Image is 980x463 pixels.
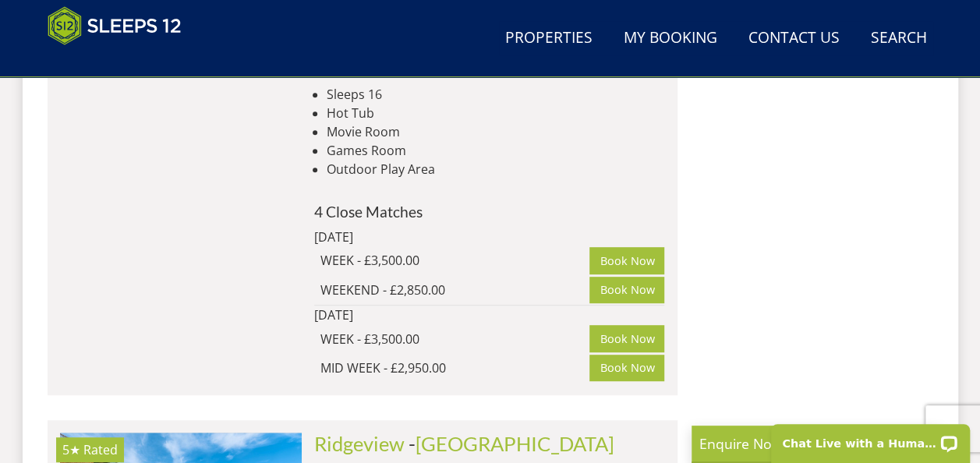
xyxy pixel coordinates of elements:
[617,21,724,56] a: My Booking
[589,247,664,274] a: Book Now
[327,104,665,122] li: Hot Tub
[314,203,665,220] h4: 4 Close Matches
[314,228,525,246] div: [DATE]
[314,432,405,455] a: Ridgeview
[742,21,846,56] a: Contact Us
[327,141,665,160] li: Games Room
[48,6,182,45] img: Sleeps 12
[865,21,933,56] a: Search
[327,122,665,141] li: Movie Room
[320,359,590,377] div: MID WEEK - £2,950.00
[589,277,664,303] a: Book Now
[699,433,933,454] p: Enquire Now
[314,306,525,324] div: [DATE]
[589,325,664,352] a: Book Now
[327,85,665,104] li: Sleeps 16
[589,355,664,381] a: Book Now
[499,21,599,56] a: Properties
[40,55,203,68] iframe: Customer reviews powered by Trustpilot
[320,330,590,348] div: WEEK - £3,500.00
[62,441,80,458] span: Ridgeview has a 5 star rating under the Quality in Tourism Scheme
[327,160,665,178] li: Outdoor Play Area
[320,281,590,299] div: WEEKEND - £2,850.00
[320,251,590,270] div: WEEK - £3,500.00
[416,432,614,455] a: [GEOGRAPHIC_DATA]
[83,441,118,458] span: Rated
[409,432,614,455] span: -
[761,414,980,463] iframe: LiveChat chat widget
